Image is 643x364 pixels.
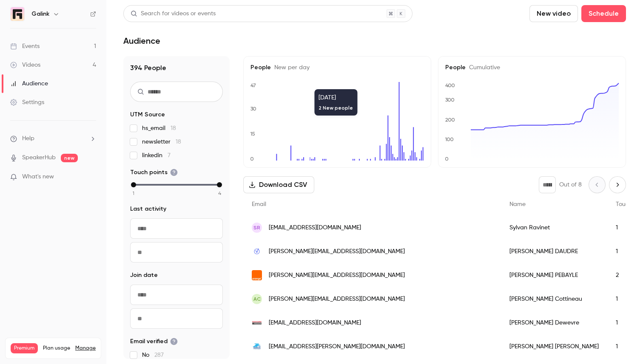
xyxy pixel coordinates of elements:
[133,189,134,197] span: 1
[250,131,255,137] text: 15
[130,271,158,279] span: Join date
[131,9,216,18] div: Search for videos or events
[445,82,455,88] text: 400
[10,98,44,107] div: Settings
[269,342,405,351] span: [EMAIL_ADDRESS][PERSON_NAME][DOMAIN_NAME]
[271,65,310,71] span: New per day
[142,138,181,146] span: newsletter
[269,319,361,327] span: [EMAIL_ADDRESS][DOMAIN_NAME]
[250,63,424,72] h5: People
[501,287,607,311] div: [PERSON_NAME] Cottineau
[252,318,262,328] img: managersenmission.com
[10,134,96,143] li: help-dropdown-opener
[218,189,221,197] span: 4
[269,247,405,256] span: [PERSON_NAME][EMAIL_ADDRESS][DOMAIN_NAME]
[445,97,455,103] text: 300
[269,295,405,304] span: [PERSON_NAME][EMAIL_ADDRESS][DOMAIN_NAME]
[10,61,40,69] div: Videos
[43,345,70,352] span: Plan usage
[252,341,262,352] img: labanquepostale.fr
[253,224,260,231] span: SR
[445,136,454,142] text: 100
[130,110,165,119] span: UTM Source
[501,240,607,263] div: [PERSON_NAME] DAUDRE
[250,156,254,162] text: 0
[269,271,405,280] span: [PERSON_NAME][EMAIL_ADDRESS][DOMAIN_NAME]
[75,345,96,352] a: Manage
[445,156,449,162] text: 0
[176,139,181,145] span: 18
[269,223,361,232] span: [EMAIL_ADDRESS][DOMAIN_NAME]
[250,82,256,88] text: 47
[10,79,48,88] div: Audience
[31,10,49,18] h6: Galink
[501,335,607,358] div: [PERSON_NAME] [PERSON_NAME]
[123,36,160,46] h1: Audience
[445,63,619,72] h5: People
[142,124,176,133] span: hs_email
[501,311,607,335] div: [PERSON_NAME] Dewevre
[252,270,262,280] img: wanadoo.fr
[168,152,171,158] span: 7
[154,352,164,358] span: 287
[559,181,582,189] p: Out of 8
[529,5,578,22] button: New video
[252,246,262,257] img: scovery.com
[22,134,34,143] span: Help
[609,176,626,193] button: Next page
[250,106,256,112] text: 30
[253,295,261,303] span: AC
[217,182,222,187] div: max
[130,168,178,177] span: Touch points
[509,201,526,207] span: Name
[243,176,314,193] button: Download CSV
[61,154,78,162] span: new
[252,201,266,207] span: Email
[130,205,166,213] span: Last activity
[130,63,223,73] h1: 394 People
[466,65,500,71] span: Cumulative
[131,182,136,187] div: min
[11,343,38,353] span: Premium
[501,263,607,287] div: [PERSON_NAME] PEBAYLE
[581,5,626,22] button: Schedule
[142,351,164,359] span: No
[445,117,455,123] text: 200
[501,216,607,240] div: Sylvan Ravinet
[22,153,56,162] a: SpeakerHub
[171,125,176,131] span: 18
[142,151,171,160] span: linkedin
[130,337,178,346] span: Email verified
[11,7,24,21] img: Galink
[22,172,54,181] span: What's new
[10,42,40,51] div: Events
